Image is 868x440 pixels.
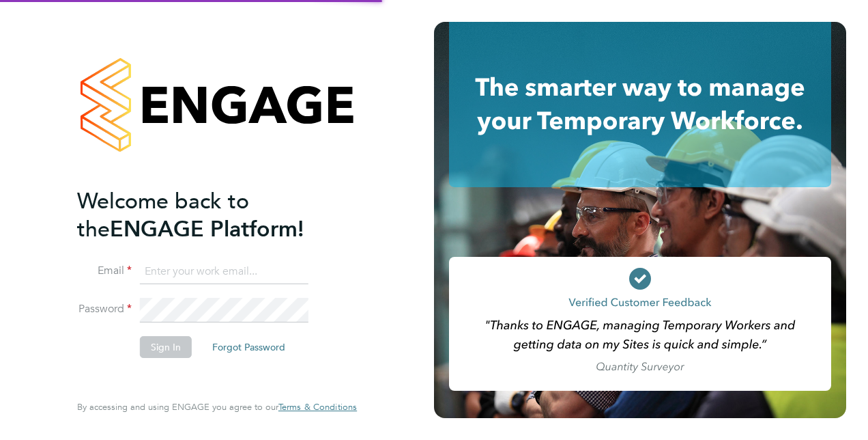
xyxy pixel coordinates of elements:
[77,302,132,316] label: Password
[77,188,249,243] span: Welcome back to the
[77,187,343,243] h2: ENGAGE Platform!
[140,336,192,358] button: Sign In
[140,260,308,284] input: Enter your work email...
[278,401,357,413] span: Terms & Conditions
[77,264,132,278] label: Email
[77,401,357,413] span: By accessing and using ENGAGE you agree to our
[201,336,296,358] button: Forgot Password
[278,402,357,413] a: Terms & Conditions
